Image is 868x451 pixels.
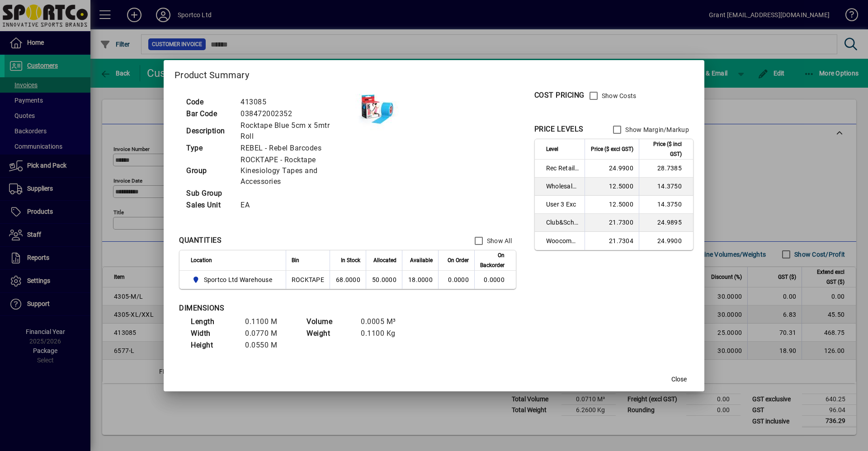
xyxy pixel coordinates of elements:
span: Level [546,144,558,154]
span: Club&School Exc [546,218,579,227]
span: Rec Retail Inc [546,164,579,173]
span: Available [410,255,433,265]
td: 0.0000 [474,271,516,289]
span: Sportco Ltd Warehouse [191,274,276,285]
td: 68.0000 [330,271,366,289]
td: 12.5000 [585,178,639,196]
td: 28.7385 [639,160,693,178]
td: 413085 [236,96,355,108]
label: Show Costs [600,91,637,100]
span: On Backorder [480,250,505,270]
td: 12.5000 [585,196,639,214]
span: Allocated [373,255,396,265]
td: Rocktape Blue 5cm x 5mtr Roll [236,120,355,142]
span: Location [191,255,212,265]
div: DIMENSIONS [179,303,405,314]
label: Show Margin/Markup [623,125,689,134]
td: 21.7304 [585,232,639,250]
td: 038472002352 [236,108,355,120]
td: 14.3750 [639,178,693,196]
td: EA [236,199,355,211]
td: REBEL - Rebel Barcodes [236,142,355,154]
td: Type [182,142,236,154]
td: 18.0000 [402,271,438,289]
td: Sales Unit [182,199,236,211]
td: Volume [302,316,356,328]
td: 0.0005 M³ [356,316,410,328]
td: 24.9900 [585,160,639,178]
span: On Order [448,255,469,265]
button: Close [665,371,693,388]
div: COST PRICING [534,90,585,101]
span: User 3 Exc [546,200,579,209]
td: 0.0550 M [241,339,295,351]
td: Weight [302,328,356,339]
td: 24.9900 [639,232,693,250]
td: 0.1100 M [241,316,295,328]
td: 21.7300 [585,214,639,232]
div: QUANTITIES [179,235,222,246]
td: Description [182,120,236,142]
img: contain [355,87,401,132]
span: 0.0000 [448,276,469,283]
td: Width [186,328,241,339]
td: 14.3750 [639,196,693,214]
td: Group [182,154,236,188]
td: ROCKTAPE [286,271,330,289]
td: 0.0770 M [241,328,295,339]
span: Sportco Ltd Warehouse [204,275,272,284]
label: Show All [485,236,512,245]
span: Wholesale Exc [546,182,579,191]
td: 50.0000 [366,271,402,289]
td: Code [182,96,236,108]
td: 24.9895 [639,214,693,232]
span: In Stock [341,255,360,265]
td: ROCKTAPE - Rocktape Kinesiology Tapes and Accessories [236,154,355,188]
td: Bar Code [182,108,236,120]
span: Bin [292,255,299,265]
span: Close [671,375,687,384]
h2: Product Summary [164,60,704,86]
td: 0.1100 Kg [356,328,410,339]
td: Sub Group [182,188,236,199]
span: Price ($ incl GST) [645,139,682,159]
div: PRICE LEVELS [534,124,584,135]
span: Woocommerce Retail [546,236,579,245]
td: Height [186,339,241,351]
span: Price ($ excl GST) [591,144,633,154]
td: Length [186,316,241,328]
